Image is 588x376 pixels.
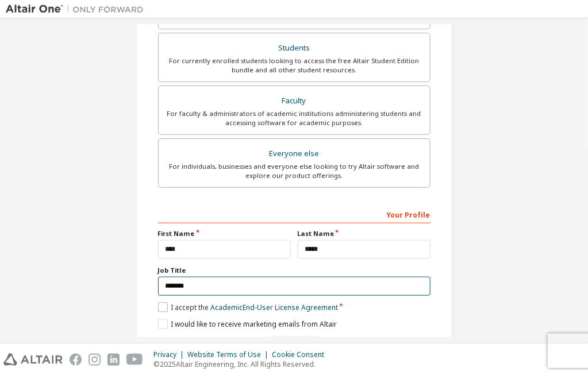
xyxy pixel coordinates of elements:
div: For individuals, businesses and everyone else looking to try Altair software and explore our prod... [166,162,423,180]
label: I would like to receive marketing emails from Altair [158,319,337,329]
img: youtube.svg [126,354,143,366]
label: Last Name [298,229,431,238]
div: Everyone else [166,146,423,162]
div: Website Terms of Use [187,350,272,359]
div: Students [166,40,423,56]
img: instagram.svg [89,354,101,366]
div: For faculty & administrators of academic institutions administering students and accessing softwa... [166,109,423,127]
img: facebook.svg [70,354,82,366]
img: Altair One [6,3,149,15]
a: Academic End-User License Agreement [210,303,338,312]
label: First Name [158,229,291,238]
img: altair_logo.svg [3,354,63,366]
div: Cookie Consent [272,350,331,359]
div: Read and acccept EULA to continue [158,336,431,353]
label: I accept the [158,303,338,312]
div: Faculty [166,93,423,109]
p: © 2025 Altair Engineering, Inc. All Rights Reserved. [153,359,331,369]
label: Job Title [158,266,431,275]
img: linkedin.svg [107,354,120,366]
div: Privacy [153,350,187,359]
div: Your Profile [158,205,431,223]
div: For currently enrolled students looking to access the free Altair Student Edition bundle and all ... [166,56,423,75]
